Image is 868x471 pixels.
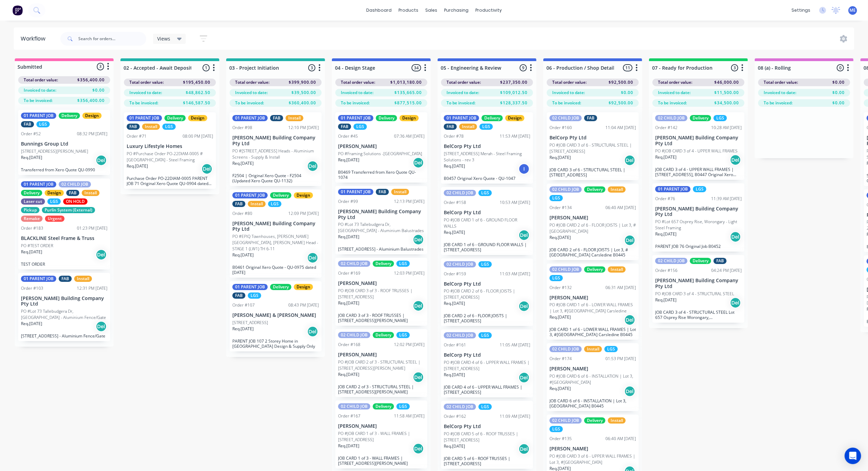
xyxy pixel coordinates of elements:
div: Delivery [164,115,186,121]
p: PO #JOB CARD 3 of 6 - UPPER WALL FRAMES | Lot 3, #[GEOGRAPHIC_DATA] [549,453,636,466]
div: Delivery [373,403,394,410]
div: 01 PARENT JOBDeliveryDesignFABInstallLGSOrder #7108:00 PM [DATE]Luxury Lifestyle HomesPO #Purchas... [124,112,216,189]
div: Order #169 [338,270,360,276]
div: LGS [478,332,492,338]
div: 01 PARENT JOB [21,181,56,187]
p: [PERSON_NAME] Building Company Pty Ltd [655,135,742,147]
div: LGS [549,195,563,201]
p: Req. [DATE] [444,443,465,449]
div: 01 PARENT JOB [232,115,268,121]
p: PO #JOB CARD 2 of 6 - FLOOR JOISTS | [STREET_ADDRESS] [444,288,530,300]
p: BelCorp Pty Ltd [444,352,530,358]
p: [PERSON_NAME] Building Company Pty Ltd [655,278,742,289]
div: LGS [248,292,261,299]
img: Factory [12,5,23,15]
div: Order #168 [338,342,360,348]
div: Delivery [584,417,605,424]
p: PO #EPIQ Townhouses, [PERSON_NAME][GEOGRAPHIC_DATA], [PERSON_NAME] Head - STAGE 1 (LW1) TH 6-11 [232,233,319,252]
div: 02 CHILD JOB [338,261,370,267]
div: LGS [714,115,727,121]
div: Order #162 [444,413,466,420]
div: Order #167 [338,413,360,419]
p: Req. [DATE] [444,300,465,307]
div: 01 PARENT JOB [21,113,56,119]
div: Delivery [584,266,605,273]
p: BLACKLINE Steel Frame & Truss [21,235,107,241]
div: FAB [376,189,389,195]
div: 06:40 AM [DATE] [605,205,636,211]
p: F2504 | Original Xero Quote - F2504 (Updated Xero Quote QU-1132) [232,173,319,183]
div: 02 CHILD JOB [338,403,370,410]
p: JOB CARD 1 of 3 - WALL FRAMES | [STREET_ADDRESS][PERSON_NAME] [338,456,425,466]
div: FAB [66,190,79,196]
p: PO #JOB CARD 2 of 6 - FLOOR JOISTS | Lot 3, #[GEOGRAPHIC_DATA] [549,222,636,234]
div: Install [82,190,100,196]
p: Req. [DATE] [338,234,359,240]
div: 01 PARENT JOB02 CHILD JOBDeliveryDesignFABInstallLaser cutLGSON HOLDPickupPurlin System (External... [18,179,110,269]
p: Req. [DATE] [444,229,465,235]
div: Del [413,300,424,311]
div: 01 PARENT JOBDeliveryDesignFABLGSOrder #4507:36 AM [DATE][PERSON_NAME]PO #Framing Solutions -[GEO... [335,112,427,183]
div: Install [584,346,602,352]
p: BelCorp Pty Ltd [444,424,530,429]
div: 01 PARENT JOBLGSOrder #7611:39 AM [DATE][PERSON_NAME] Building Company Pty LtdPO #Lot 657 Osprey ... [652,183,744,252]
div: 02 CHILD JOB [549,115,582,121]
div: LGS [354,124,367,130]
p: [PERSON_NAME] [338,352,425,358]
div: Del [96,155,107,166]
p: [STREET_ADDRESS] - Aluminium Balustrades [338,246,425,252]
div: LGS [396,332,410,338]
div: 11:53 AM [DATE] [500,133,530,139]
div: Install [608,417,626,424]
div: Design [400,115,419,121]
div: 02 CHILD JOB [444,190,476,196]
div: 12:31 PM [DATE] [77,285,107,291]
div: LGS [396,261,410,267]
input: Search for orders... [78,32,146,46]
a: dashboard [363,5,395,15]
p: Bunnings Group Ltd [21,141,107,147]
div: LGS [268,201,281,207]
div: Del [307,252,318,263]
div: 08:32 PM [DATE] [77,131,107,137]
div: 02 CHILD JOB [444,261,476,267]
p: PO #Framing Solutions -[GEOGRAPHIC_DATA] [338,151,422,157]
div: 02 CHILD JOBLGSOrder #15911:03 AM [DATE]BelCorp Pty LtdPO #JOB CARD 2 of 6 - FLOOR JOISTS | [STRE... [441,259,533,326]
div: LGS [478,261,492,267]
div: Order #52 [21,131,41,137]
div: 07:36 AM [DATE] [394,133,425,139]
p: PO #JOB CARD 3 of 4 - STRUCTURAL STEEL [655,291,734,297]
div: LGS [549,426,563,432]
p: PO #JOB CARD 1 of 6 - GROUND FLOOR WALLS [444,217,530,229]
div: 01 PARENT JOB [21,276,56,282]
div: Delivery [21,190,42,196]
div: Open Intercom Messenger [845,448,861,464]
div: Delivery [690,258,711,264]
div: Del [96,249,107,260]
p: [STREET_ADDRESS] [232,320,268,326]
div: LGS [162,124,176,130]
div: Order #45 [338,133,358,139]
div: Order #135 [549,436,572,442]
div: 02 CHILD JOBLGSOrder #16111:05 AM [DATE]BelCorp Pty LtdPO #JOB CARD 4 of 6 - UPPER WALL FRAMES | ... [441,330,533,398]
div: 01 PARENT JOB [338,189,373,195]
p: Req. [DATE] [549,234,571,241]
p: PARENT JOB 107 2 Storey Home in [GEOGRAPHIC_DATA] Design & Supply Only [232,338,319,349]
p: Purchase Order PO-22DIAM-0005 PARENT JOB 71 Original Xero Quote QU-0904 dated [DATE] [127,176,213,186]
div: FAB [232,292,245,299]
div: Order #76 [655,196,675,202]
div: Delivery [373,261,394,267]
p: [PERSON_NAME] Building Company Pty Ltd [232,221,319,232]
p: [PERSON_NAME] [549,215,636,221]
div: Remake [21,216,43,222]
div: Del [413,372,424,383]
p: Req. [DATE] [127,163,148,169]
div: 02 CHILD JOBLGSOrder #15810:53 AM [DATE]BelCorp Pty LtdPO #JOB CARD 1 of 6 - GROUND FLOOR WALLSRe... [441,187,533,255]
p: Req. [DATE] [444,372,465,378]
div: Del [519,372,530,383]
div: Del [730,154,741,165]
div: Order #161 [444,342,466,348]
div: 01 PARENT JOBDeliveryDesignFABLGSOrder #10708:43 PM [DATE][PERSON_NAME] & [PERSON_NAME][STREET_AD... [230,281,322,352]
div: 02 CHILD JOBDeliveryLGSOrder #16711:58 AM [DATE][PERSON_NAME]PO #JOB CARD 1 of 3 - WALL FRAMES | ... [335,401,427,469]
div: Order #71 [127,133,147,139]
